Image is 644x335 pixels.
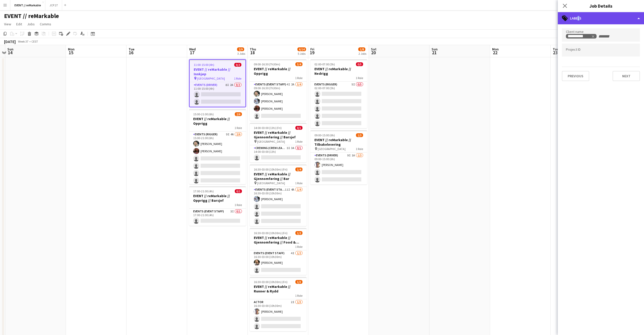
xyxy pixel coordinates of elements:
[188,50,196,55] span: 17
[358,47,365,51] span: 1/8
[491,50,499,55] span: 22
[7,47,13,51] span: Sun
[552,50,559,55] span: 23
[250,284,307,293] h3: EVENT // reMarkable // Runner & Rydd
[257,181,285,185] span: [GEOGRAPHIC_DATA]
[356,76,363,80] span: 1 Role
[254,126,282,130] span: 14:00-03:00 (13h) (Fri)
[129,47,134,51] span: Tue
[356,133,363,137] span: 1/3
[250,47,256,51] span: Thu
[295,62,302,66] span: 3/4
[4,22,11,26] span: View
[314,62,335,66] span: 02:00-07:00 (5h)
[310,153,367,184] app-card-role: Events (Driver)9I1A1/309:00-15:00 (6h)[PERSON_NAME]
[249,50,256,55] span: 18
[613,71,640,81] button: Next
[189,194,246,203] h3: EVENT // reMarkable // Opprigg // Barsjef
[254,231,288,235] span: 16:30-03:00 (10h30m) (Fri)
[197,77,225,80] span: [GEOGRAPHIC_DATA]
[38,21,53,27] a: Comms
[250,123,307,162] app-job-card: 14:00-03:00 (13h) (Fri)0/1EVENT // reMarkable // Gjennomføring // Barsjef [GEOGRAPHIC_DATA]1 Role...
[318,147,346,151] span: [GEOGRAPHIC_DATA]
[45,0,62,10] button: JCP 27
[190,67,245,76] h3: EVENT // reMarkable // Innkjøp
[17,40,29,43] span: Week 37
[566,48,636,52] input: Type to search project ID labels...
[194,63,214,67] span: 11:00-15:00 (4h)
[250,228,307,275] app-job-card: 16:30-03:00 (10h30m) (Fri)1/2EVENT // reMarkable // Gjennomføring // Food & Beverage1 RoleEvents ...
[598,34,619,39] input: + Label
[356,147,363,151] span: 1 Role
[295,181,302,185] span: 1 Role
[250,250,307,275] app-card-role: Events (Event Staff)4I1/216:30-03:00 (10h30m)[PERSON_NAME]
[250,277,307,331] app-job-card: 16:30-03:00 (10h30m) (Fri)1/3EVENT // reMarkable // Runner & Rydd1 RoleActor2I1/316:30-03:00 (10h...
[189,59,246,107] app-job-card: 11:00-15:00 (4h)0/2EVENT // reMarkable // Innkjøp [GEOGRAPHIC_DATA]1 RoleEvents (Driver)8I2A0/211...
[16,22,22,26] span: Edit
[432,47,438,51] span: Sun
[310,59,367,128] div: 02:00-07:00 (5h)0/5EVENT // reMarkable // Nedrigg1 RoleEvents (Rigger)5I0/502:00-07:00 (5h)
[310,67,367,76] h3: EVENT // reMarkable // Nedrigg
[254,167,288,171] span: 16:30-03:00 (10h30m) (Fri)
[295,140,302,143] span: 1 Role
[193,112,214,116] span: 15:00-21:00 (6h)
[250,187,307,226] app-card-role: Events (Event Staff)11I4A1/416:30-03:00 (10h30m)[PERSON_NAME]
[67,50,75,55] span: 15
[250,172,307,181] h3: EVENT // reMarkable // Gjennomføring // Bar
[553,47,559,51] span: Tue
[297,47,306,51] span: 6/14
[2,21,13,27] a: View
[250,59,307,121] app-job-card: 09:00-16:30 (7h30m)3/4EVENT // reMarkable // Opprigg1 RoleEvents (Event Staff)4I2A3/409:00-16:30 ...
[295,294,302,297] span: 1 Role
[234,77,241,80] span: 1 Role
[235,189,242,193] span: 0/1
[237,52,245,55] div: 3 Jobs
[10,0,45,10] button: EVENT // reMarkable
[250,299,307,331] app-card-role: Actor2I1/316:30-03:00 (10h30m)[PERSON_NAME]
[298,52,306,55] div: 5 Jobs
[492,47,499,51] span: Mon
[356,62,363,66] span: 0/5
[4,39,16,44] div: [DATE]
[4,12,59,20] h1: EVENT // reMarkable
[235,203,242,207] span: 1 Role
[314,133,335,137] span: 09:00-15:00 (6h)
[189,186,246,226] app-job-card: 17:00-21:00 (4h)0/1EVENT // reMarkable // Opprigg // Barsjef1 RoleEvents (Event Staff)3I0/117:00-...
[558,3,644,9] h3: Job Details
[371,47,377,51] span: Sat
[193,189,214,193] span: 17:00-21:00 (4h)
[310,138,367,147] h3: EVENT // reMarkable // Tilbakelevering
[250,145,307,162] app-card-role: Crewing (Crew Leader)3I3A0/114:00-03:00 (13h)
[310,50,314,55] span: 19
[250,82,307,121] app-card-role: Events (Event Staff)4I2A3/409:00-16:30 (7h30m)[PERSON_NAME][PERSON_NAME][PERSON_NAME]
[310,82,367,128] app-card-role: Events (Rigger)5I0/502:00-07:00 (5h)
[295,231,302,235] span: 1/2
[189,132,246,185] app-card-role: Events (Rigger)9I4A2/615:00-21:00 (6h)[PERSON_NAME][PERSON_NAME]
[310,130,367,184] div: 09:00-15:00 (6h)1/3EVENT // reMarkable // Tilbakelevering [GEOGRAPHIC_DATA]1 RoleEvents (Driver)9...
[370,50,377,55] span: 20
[562,71,589,81] button: Previous
[254,62,280,66] span: 09:00-16:30 (7h30m)
[250,130,307,139] h3: EVENT // reMarkable // Gjennomføring // Barsjef
[359,52,366,55] div: 2 Jobs
[250,67,307,76] h3: EVENT // reMarkable // Opprigg
[128,50,134,55] span: 16
[591,34,595,38] delete-icon: Remove tag
[295,245,302,249] span: 1 Role
[189,47,196,51] span: Wed
[68,47,75,51] span: Mon
[235,126,242,130] span: 1 Role
[254,280,288,284] span: 16:30-03:00 (10h30m) (Fri)
[250,235,307,245] h3: EVENT // reMarkable // Gjennomføring // Food & Beverage
[7,50,13,55] span: 14
[558,12,644,24] div: Labels
[25,21,37,27] a: Jobs
[250,164,307,226] app-job-card: 16:30-03:00 (10h30m) (Fri)1/4EVENT // reMarkable // Gjennomføring // Bar [GEOGRAPHIC_DATA]1 RoleE...
[189,109,246,184] div: 15:00-21:00 (6h)2/6EVENT // reMarkable // Opprigg1 RoleEvents (Rigger)9I4A2/615:00-21:00 (6h)[PER...
[295,126,302,130] span: 0/1
[257,140,285,143] span: [GEOGRAPHIC_DATA]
